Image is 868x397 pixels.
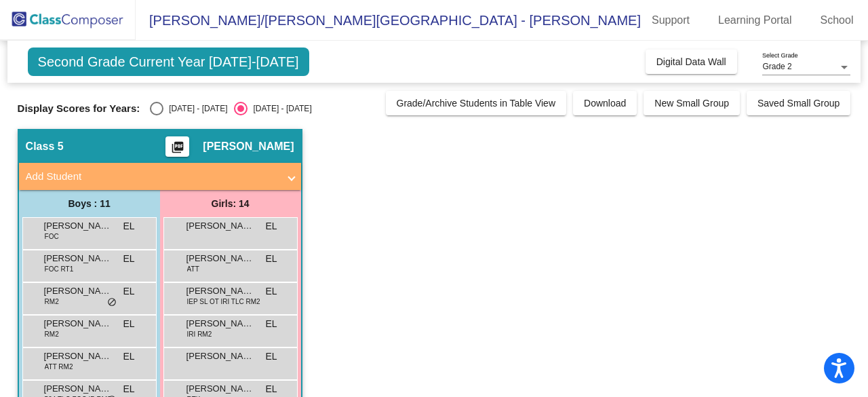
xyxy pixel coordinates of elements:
mat-panel-title: Add Student [26,169,278,185]
span: EL [265,349,277,364]
span: RM2 [45,297,59,307]
span: ATT [187,264,199,274]
span: [PERSON_NAME] [186,252,254,265]
span: [PERSON_NAME] [186,219,254,233]
span: [PERSON_NAME]/[PERSON_NAME][GEOGRAPHIC_DATA] - [PERSON_NAME] [136,10,641,31]
span: EL [123,382,134,396]
span: Download [584,98,626,109]
span: New Small Group [654,98,729,109]
span: [PERSON_NAME] [44,382,112,396]
button: New Small Group [644,91,740,115]
div: Boys : 11 [19,190,160,217]
span: [PERSON_NAME] [186,284,254,298]
span: EL [265,219,277,233]
div: [DATE] - [DATE] [163,102,227,115]
span: Grade 2 [762,62,791,71]
div: [DATE] - [DATE] [248,102,311,115]
span: [PERSON_NAME] [186,382,254,396]
span: EL [123,219,134,233]
span: [PERSON_NAME] [186,317,254,330]
span: [PERSON_NAME] [44,252,112,265]
mat-icon: picture_as_pdf [170,140,186,159]
span: EL [123,349,134,364]
div: Girls: 14 [160,190,301,217]
button: Saved Small Group [747,91,850,115]
span: Class 5 [26,140,64,153]
span: FOC [45,231,59,242]
span: Saved Small Group [757,98,840,109]
button: Download [573,91,637,115]
span: EL [123,284,134,299]
span: EL [123,252,134,266]
span: [PERSON_NAME] [44,219,112,233]
mat-expansion-panel-header: Add Student [19,163,301,190]
button: Print Students Details [165,136,189,157]
span: IEP SL OT IRI TLC RM2 [187,297,260,307]
span: EL [265,382,277,396]
mat-radio-group: Select an option [150,102,311,115]
span: [PERSON_NAME] [44,317,112,330]
span: EL [123,317,134,331]
span: ATT RM2 [45,362,73,372]
a: Learning Portal [707,10,803,31]
span: [PERSON_NAME] [186,349,254,363]
span: RM2 [45,329,59,339]
span: Second Grade Current Year [DATE]-[DATE] [28,48,309,76]
span: [PERSON_NAME] [203,140,294,153]
span: Digital Data Wall [656,56,726,67]
button: Grade/Archive Students in Table View [386,91,567,115]
a: School [810,10,865,31]
span: [PERSON_NAME] [44,284,112,298]
span: EL [265,252,277,266]
span: Grade/Archive Students in Table View [397,98,556,109]
a: Support [641,10,701,31]
span: do_not_disturb_alt [107,297,117,308]
span: [PERSON_NAME] [44,349,112,363]
span: FOC RT1 [45,264,74,274]
span: IRI RM2 [187,329,212,339]
button: Digital Data Wall [646,50,737,74]
span: EL [265,317,277,331]
span: EL [265,284,277,299]
span: Display Scores for Years: [18,102,140,115]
